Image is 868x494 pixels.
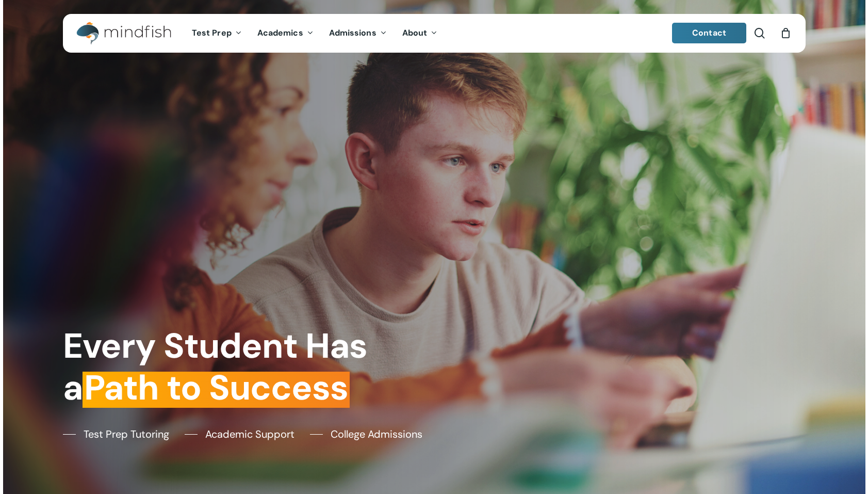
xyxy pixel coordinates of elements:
a: Contact [672,23,746,43]
span: Test Prep [192,27,232,38]
h1: Every Student Has a [63,325,427,409]
a: Test Prep Tutoring [63,426,169,442]
a: About [395,29,446,38]
nav: Main Menu [184,14,445,53]
span: College Admissions [331,426,422,442]
span: Test Prep Tutoring [84,426,169,442]
a: Test Prep [184,29,250,38]
span: About [402,27,428,38]
a: Academics [250,29,321,38]
span: Admissions [329,27,376,38]
span: Contact [692,27,726,38]
em: Path to Success [83,365,350,410]
span: Academic Support [205,426,294,442]
a: Admissions [321,29,395,38]
a: Cart [780,27,792,39]
span: Academics [257,27,303,38]
a: Academic Support [185,426,294,442]
a: College Admissions [310,426,422,442]
header: Main Menu [63,14,806,53]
